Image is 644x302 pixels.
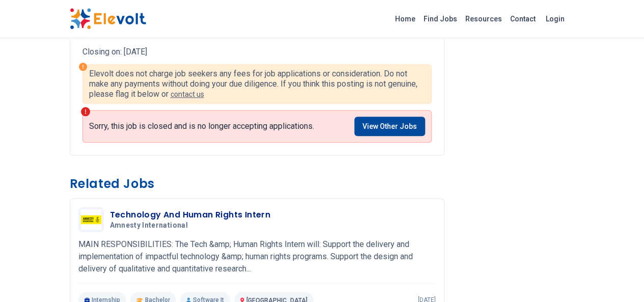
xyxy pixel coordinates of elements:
[70,176,444,192] h3: Related Jobs
[461,11,506,27] a: Resources
[506,11,540,27] a: Contact
[354,117,425,136] a: View Other Jobs
[110,209,271,221] h3: Technology And Human Rights Intern
[81,209,101,230] img: Amnesty International
[593,253,644,302] iframe: Chat Widget
[89,121,314,131] p: Sorry, this job is closed and is no longer accepting applications.
[70,8,146,30] img: Elevolt
[89,69,425,99] p: Elevolt does not charge job seekers any fees for job applications or consideration. Do not make a...
[110,221,188,230] span: Amnesty International
[419,11,461,27] a: Find Jobs
[171,90,204,98] a: contact us
[391,11,419,27] a: Home
[78,238,436,275] p: MAIN RESPONSIBILITIES: The Tech &amp; Human Rights Intern will: Support the delivery and implemen...
[82,46,432,58] p: Closing on: [DATE]
[540,9,571,29] a: Login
